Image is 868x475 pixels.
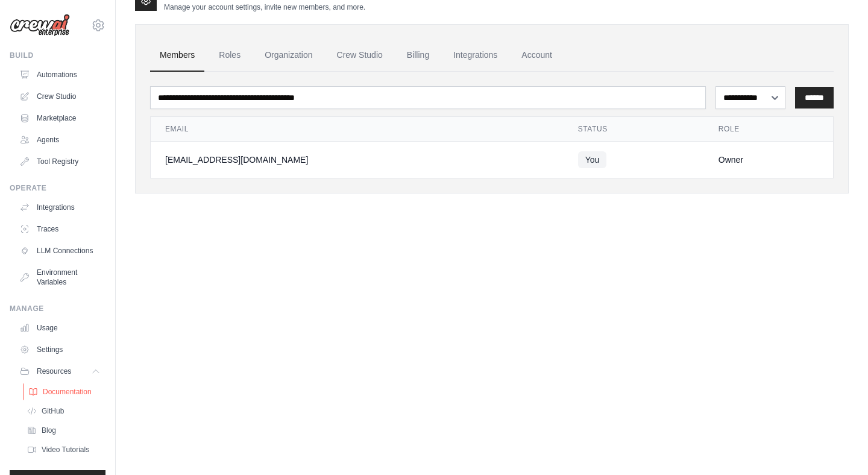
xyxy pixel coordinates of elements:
[719,154,819,166] div: Owner
[22,403,105,420] a: GitHub
[704,117,833,142] th: Role
[14,130,105,149] a: Agents
[22,441,105,458] a: Video Tutorials
[23,383,107,400] a: Documentation
[564,117,704,142] th: Status
[14,340,105,359] a: Settings
[151,117,564,142] th: Email
[14,87,105,106] a: Crew Studio
[397,39,439,72] a: Billing
[14,362,105,381] button: Resources
[164,2,365,12] p: Manage your account settings, invite new members, and more.
[255,39,322,72] a: Organization
[150,39,204,72] a: Members
[14,241,105,260] a: LLM Connections
[42,426,56,435] span: Blog
[22,422,105,439] a: Blog
[327,39,392,72] a: Crew Studio
[14,263,105,292] a: Environment Variables
[209,39,250,72] a: Roles
[37,366,71,376] span: Resources
[10,14,70,37] img: Logo
[14,198,105,217] a: Integrations
[512,39,562,72] a: Account
[14,152,105,171] a: Tool Registry
[14,318,105,338] a: Usage
[10,183,105,193] div: Operate
[42,406,64,416] span: GitHub
[10,304,105,313] div: Manage
[14,109,105,128] a: Marketplace
[14,219,105,239] a: Traces
[42,445,89,455] span: Video Tutorials
[165,154,549,166] div: [EMAIL_ADDRESS][DOMAIN_NAME]
[43,387,92,397] span: Documentation
[444,39,507,72] a: Integrations
[14,65,105,84] a: Automations
[578,151,607,168] span: You
[10,51,105,60] div: Build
